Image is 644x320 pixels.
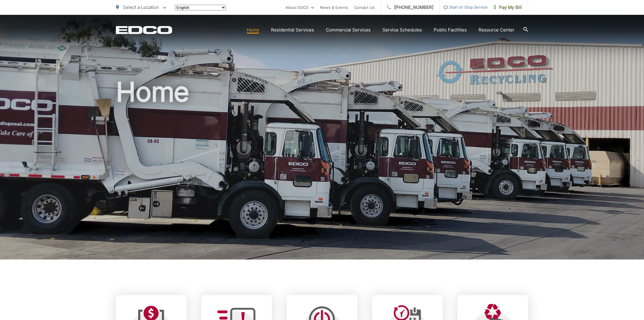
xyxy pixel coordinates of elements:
a: Contact Us [354,4,375,11]
a: Resource Center [479,26,514,34]
a: Service Schedules [382,26,422,34]
a: Home [247,26,259,34]
a: Commercial Services [326,26,371,34]
h1: Home [116,77,528,265]
a: EDCD logo. Return to the homepage. [116,26,172,34]
select: Select a language [175,5,226,10]
span: Pay My Bill [494,4,522,11]
a: News & Events [320,4,348,11]
a: About EDCO [286,4,314,11]
span: Select a Location [123,4,159,10]
a: Public Facilities [434,26,467,34]
a: Residential Services [271,26,314,34]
